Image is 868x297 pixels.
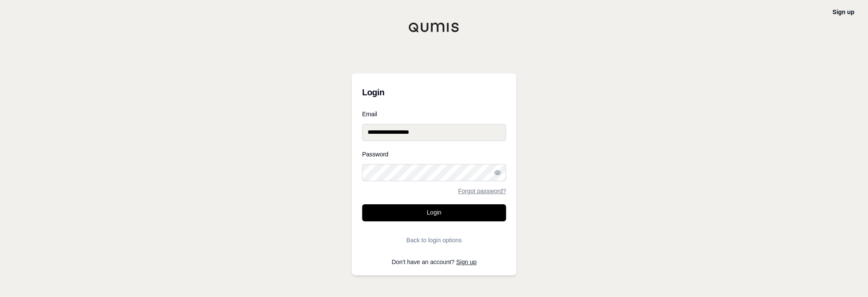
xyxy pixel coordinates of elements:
a: Sign up [832,9,854,15]
p: Don't have an account? [362,259,506,265]
label: Password [362,151,506,157]
a: Forgot password? [458,188,506,194]
label: Email [362,111,506,117]
h3: Login [362,84,506,101]
button: Login [362,204,506,221]
a: Sign up [456,259,476,265]
img: Qumis [408,22,460,32]
button: Back to login options [362,232,506,249]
